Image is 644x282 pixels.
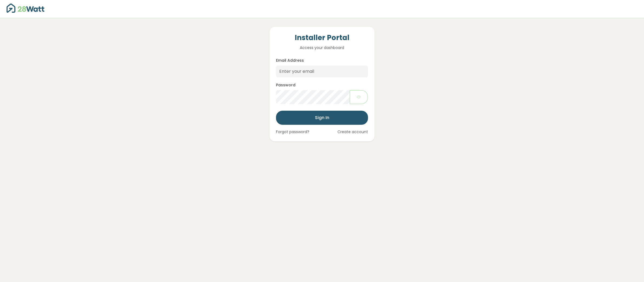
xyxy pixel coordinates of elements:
[276,82,295,88] label: Password
[337,129,368,135] a: Create account
[6,4,44,13] img: 28Watt
[276,111,368,125] button: Sign In
[350,90,368,104] button: Show password
[276,129,309,135] a: Forgot password?
[276,65,368,77] input: Enter your email
[276,45,368,51] p: Access your dashboard
[276,33,368,42] h4: Installer Portal
[276,58,304,63] label: Email Address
